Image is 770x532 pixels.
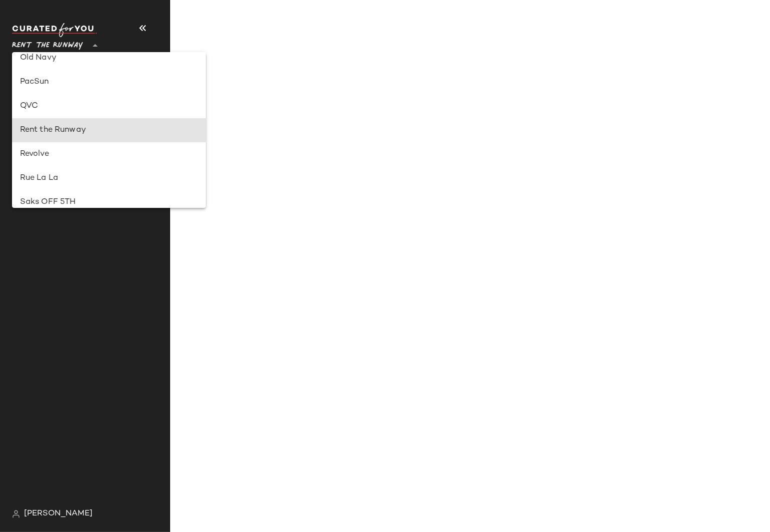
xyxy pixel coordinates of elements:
[12,23,97,37] img: cfy_white_logo.C9jOOHJF.svg
[20,52,198,64] div: Old Navy
[20,76,198,88] div: PacSun
[24,508,93,520] span: [PERSON_NAME]
[12,52,206,208] div: undefined-list
[12,510,20,518] img: svg%3e
[20,124,198,136] div: Rent the Runway
[20,172,198,184] div: Rue La La
[20,148,198,160] div: Revolve
[12,34,83,52] span: Rent the Runway
[20,100,198,112] div: QVC
[20,196,198,208] div: Saks OFF 5TH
